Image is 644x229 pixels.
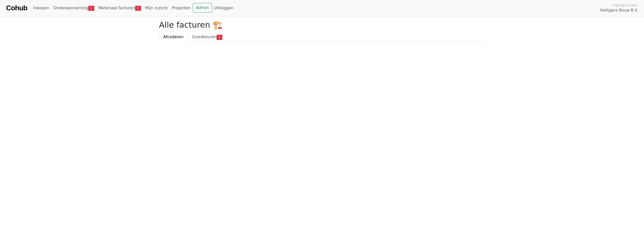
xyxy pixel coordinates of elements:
a: Cohub [6,2,27,14]
span: 1 [88,6,94,11]
span: 2 [217,35,222,40]
span: Afcoderen [163,34,184,39]
a: Materiaal facturen2 [96,3,143,13]
a: Goedkeuren2 [188,32,227,42]
a: Afcoderen [159,32,188,42]
span: Goedkeuren [192,34,217,39]
a: Admin [193,3,212,13]
a: Uitloggen [212,3,235,13]
a: Projecten [170,3,193,13]
a: Onderaanneming1 [51,3,96,13]
a: Inkopen [31,3,51,13]
h2: Alle facturen 🏗️ [159,20,485,30]
a: Mijn inzicht [143,3,170,13]
span: Heilijgers Bouw B.V. [600,8,638,13]
span: 2 [135,6,141,11]
span: Ingelogd onder: [612,3,638,8]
